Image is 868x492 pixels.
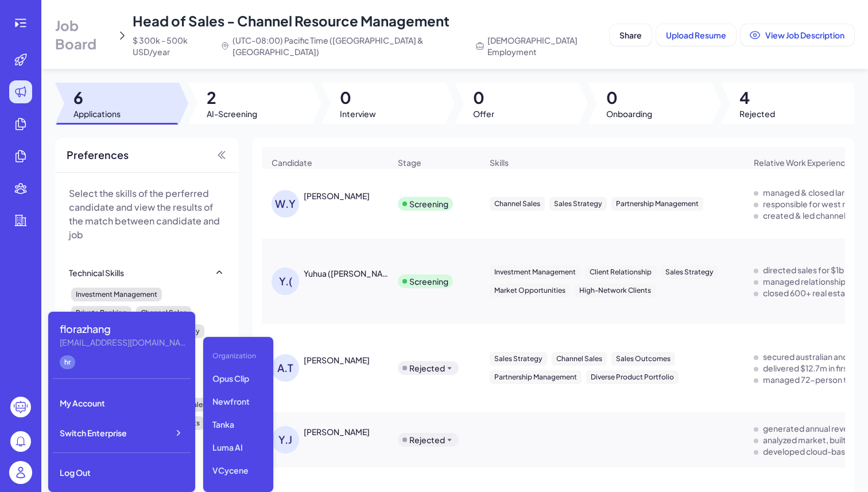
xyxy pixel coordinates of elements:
[619,30,642,40] span: Share
[208,368,269,389] p: Opus Clip
[73,87,121,108] span: 6
[606,108,652,119] span: Onboarding
[208,437,269,458] p: Luma AI
[272,354,299,382] div: A.T
[304,190,370,202] div: WES YOUNG
[739,108,775,119] span: Rejected
[60,355,75,369] div: hr
[272,426,299,454] div: Y.J
[208,414,269,435] p: Tanka
[490,265,580,279] div: Investment Management
[666,30,726,40] span: Upload Resume
[73,108,121,119] span: Applications
[208,460,269,481] p: VCycene
[661,265,718,279] div: Sales Strategy
[611,197,703,211] div: Partnership Management
[765,30,844,40] span: View Job Description
[487,34,605,57] span: [DEMOGRAPHIC_DATA] Employment
[409,276,448,287] div: Screening
[606,87,652,108] span: 0
[739,87,775,108] span: 4
[549,197,607,211] div: Sales Strategy
[304,354,370,366] div: ANDY TEAGUE
[490,284,570,297] div: Market Opportunities
[71,288,162,301] div: Investment Management
[53,460,191,485] div: Log Out
[208,391,269,412] p: Newfront
[741,24,854,46] button: View Job Description
[272,268,299,295] div: Y.(
[490,197,545,211] div: Channel Sales
[409,198,448,210] div: Screening
[409,434,445,445] div: Rejected
[586,370,679,384] div: Diverse Product Portfolio
[490,370,582,384] div: Partnership Management
[9,461,32,484] img: user_logo.png
[67,147,129,163] span: Preferences
[55,16,112,53] span: Job Board
[610,24,652,46] button: Share
[60,427,127,439] span: Switch Enterprise
[60,336,186,348] div: florazhang@joinbrix.com
[473,108,494,119] span: Offer
[409,362,445,374] div: Rejected
[133,12,449,29] span: Head of Sales - Channel Resource Management
[754,157,850,168] span: Relative Work Experience
[69,187,225,242] p: Select the skills of the perferred candidate and view the results of the match between candidate ...
[585,265,656,279] div: Client Relationship
[69,267,124,278] div: Technical Skills
[304,426,370,437] div: Yingda Jiang
[53,390,191,416] div: My Account
[133,34,211,57] span: $ 300k - 500k USD/year
[575,284,656,297] div: High-Network Clients
[398,157,421,168] span: Stage
[490,157,509,168] span: Skills
[60,321,186,336] div: florazhang
[136,306,191,320] div: Channel Sales
[208,346,269,366] div: Organization
[552,352,607,366] div: Channel Sales
[340,108,376,119] span: Interview
[272,190,299,218] div: W.Y
[304,268,389,279] div: Yuhua (Ivy) Chang
[340,87,376,108] span: 0
[490,352,547,366] div: Sales Strategy
[71,306,131,320] div: Private Banking
[207,108,257,119] span: AI-Screening
[207,87,257,108] span: 2
[232,34,466,57] span: (UTC-08:00) Pacific Time ([GEOGRAPHIC_DATA] & [GEOGRAPHIC_DATA])
[656,24,736,46] button: Upload Resume
[611,352,675,366] div: Sales Outcomes
[473,87,494,108] span: 0
[272,157,312,168] span: Candidate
